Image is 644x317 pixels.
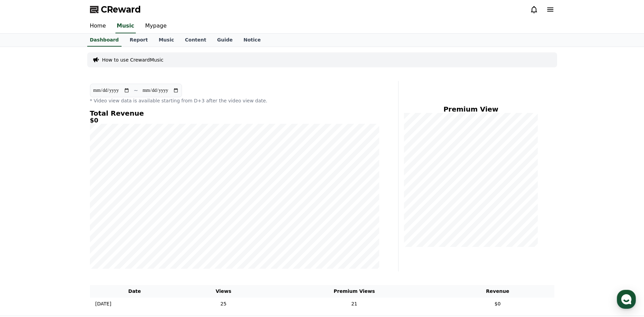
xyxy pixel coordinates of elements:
td: $0 [441,298,554,310]
th: Views [179,285,268,298]
a: Mypage [140,19,172,33]
p: * Video view data is available starting from D+3 after the video view date. [90,97,379,104]
p: ~ [134,86,138,95]
a: CReward [90,4,141,15]
td: 21 [268,298,441,310]
a: Guide [211,34,238,47]
p: [DATE] [95,300,111,307]
h5: $0 [90,117,379,124]
span: CReward [101,4,141,15]
th: Revenue [441,285,554,298]
a: Music [153,34,179,47]
a: Report [124,34,153,47]
a: Dashboard [87,34,122,47]
h4: Total Revenue [90,110,379,117]
a: Notice [238,34,266,47]
a: Music [115,19,136,33]
th: Premium Views [268,285,441,298]
a: Content [180,34,212,47]
td: 25 [179,298,268,310]
a: Home [85,19,111,33]
th: Date [90,285,180,298]
h4: Premium View [404,105,538,113]
a: How to use CrewardMusic [102,56,164,63]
